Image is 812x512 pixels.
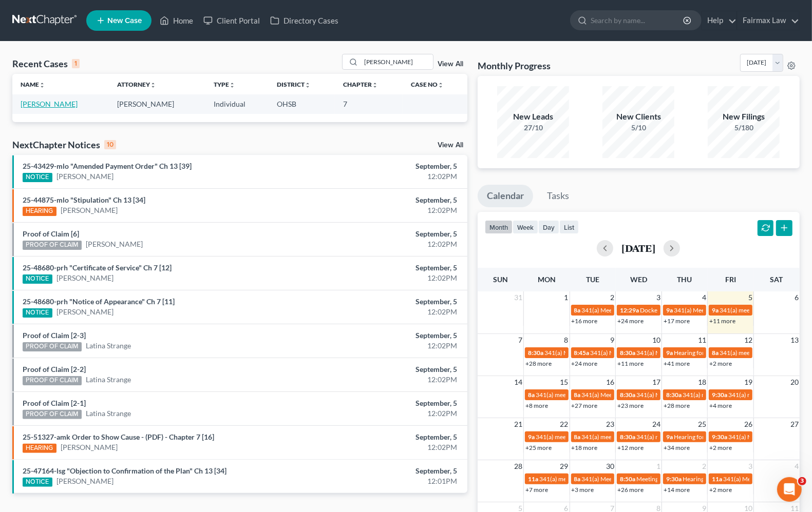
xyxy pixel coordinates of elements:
span: 12 [743,334,753,346]
a: +11 more [617,360,644,367]
a: [PERSON_NAME] [86,239,143,249]
span: 341(a) meeting for [PERSON_NAME] & [PERSON_NAME] [536,391,689,399]
input: Search by name... [361,54,433,69]
div: New Leads [497,111,569,123]
span: 341(a) meeting for [PERSON_NAME] [683,391,782,399]
span: 8:30a [620,433,635,441]
span: 4 [701,291,707,304]
span: 25 [697,418,707,430]
span: 9a [712,306,719,314]
span: 8a [574,433,581,441]
a: Client Portal [198,11,265,30]
a: Chapterunfold_more [343,81,378,88]
span: 3 [747,460,753,472]
a: +8 more [525,402,548,409]
span: 8:45a [574,349,590,357]
span: 3 [798,477,806,485]
div: September, 5 [319,466,457,476]
span: 341(a) Meeting for [PERSON_NAME] and [PERSON_NAME] [636,349,797,357]
span: 8a [712,349,719,357]
span: Thu [677,275,692,284]
span: 30 [605,460,615,472]
span: 1 [655,460,662,472]
span: 8a [574,306,581,314]
a: Directory Cases [265,11,344,30]
span: Meeting for [PERSON_NAME] [636,475,717,483]
span: 9a [528,433,535,441]
div: September, 5 [319,297,457,307]
a: +2 more [709,360,732,367]
a: +41 more [664,360,690,367]
span: 341(a) Meeting for [PERSON_NAME] [582,391,682,399]
a: +34 more [664,444,690,451]
span: 7 [517,334,523,346]
div: PROOF OF CLAIM [23,410,82,419]
div: 12:01PM [319,476,457,486]
span: 11a [712,475,722,483]
span: New Case [107,17,142,25]
i: unfold_more [229,82,235,88]
span: Hearing for [PERSON_NAME] & [PERSON_NAME] [674,349,808,357]
button: list [559,220,579,234]
span: 341(a) Meeting for [PERSON_NAME] [591,349,690,357]
div: September, 5 [319,263,457,273]
div: HEARING [23,444,56,453]
span: 23 [605,418,615,430]
a: Fairmax Law [738,11,799,30]
button: week [513,220,538,234]
a: [PERSON_NAME] [56,171,114,182]
span: Docket Text: for [PERSON_NAME] [640,306,732,314]
a: +28 more [664,402,690,409]
span: 3 [655,291,662,304]
a: 25-51327-amk Order to Show Cause - (PDF) - Chapter 7 [16] [23,432,214,441]
span: 8:50a [620,475,635,483]
div: NOTICE [23,274,52,284]
div: 12:02PM [319,442,457,452]
a: 25-43429-mlo "Amended Payment Order" Ch 13 [39] [23,162,192,170]
span: 21 [513,418,523,430]
div: NOTICE [23,478,52,487]
span: 10 [651,334,662,346]
div: 10 [104,140,116,149]
iframe: Intercom live chat [777,477,802,502]
a: +2 more [709,444,732,451]
a: Proof of Claim [2-1] [23,399,86,407]
div: 12:02PM [319,273,457,283]
span: 22 [559,418,570,430]
span: 8:30a [666,391,682,399]
span: 9a [666,349,673,357]
a: +2 more [709,486,732,494]
span: 9a [666,306,673,314]
div: Recent Cases [12,57,80,70]
div: September, 5 [319,330,457,341]
span: Hearing for [PERSON_NAME] [683,475,763,483]
div: PROOF OF CLAIM [23,241,82,250]
span: 9:30a [712,391,727,399]
span: 5 [747,291,753,304]
a: +12 more [617,444,644,451]
span: 28 [513,460,523,472]
a: [PERSON_NAME] [61,442,118,452]
a: View All [438,61,463,68]
a: [PERSON_NAME] [56,307,114,317]
span: 341(a) meeting for [PERSON_NAME] [536,433,635,441]
a: +27 more [572,402,598,409]
span: 341(a) Meeting of Creditors for [PERSON_NAME] [674,306,807,314]
span: 24 [651,418,662,430]
span: 26 [743,418,753,430]
div: NOTICE [23,173,52,182]
div: 1 [72,59,80,68]
a: [PERSON_NAME] [21,100,78,108]
td: [PERSON_NAME] [109,94,205,113]
a: +23 more [617,402,644,409]
a: +7 more [525,486,548,494]
div: 12:02PM [319,239,457,249]
div: 12:02PM [319,408,457,419]
span: Sun [493,275,508,284]
span: 14 [513,376,523,388]
span: 2 [701,460,707,472]
span: 11 [697,334,707,346]
span: 9a [666,433,673,441]
a: +26 more [617,486,644,494]
a: +14 more [664,486,690,494]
